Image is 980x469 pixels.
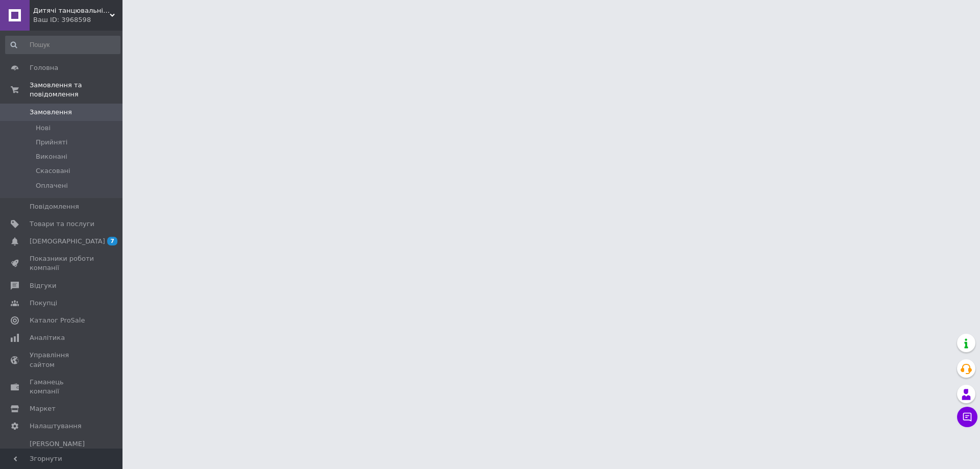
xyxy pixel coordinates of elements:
input: Пошук [5,36,120,54]
span: Виконані [36,152,67,161]
span: Скасовані [36,166,70,176]
span: 7 [107,237,117,245]
span: Аналітика [30,333,65,342]
span: Повідомлення [30,202,79,211]
div: Ваш ID: 3968598 [33,15,122,24]
span: Маркет [30,404,56,413]
span: Товари та послуги [30,219,94,229]
span: [PERSON_NAME] та рахунки [30,439,94,467]
span: [DEMOGRAPHIC_DATA] [30,237,105,246]
span: Замовлення та повідомлення [30,81,122,99]
span: Головна [30,63,58,72]
span: Показники роботи компанії [30,254,94,273]
button: Чат з покупцем [957,407,977,427]
span: Каталог ProSale [30,316,85,325]
span: Відгуки [30,281,56,290]
span: Замовлення [30,108,72,117]
span: Управління сайтом [30,351,94,369]
span: Оплачені [36,181,68,190]
span: Гаманець компанії [30,378,94,396]
span: Дитячі танцювальні костюми hip-hop, джаз-фанк, денсхол, jazz [33,6,110,15]
span: Нові [36,124,51,133]
span: Покупці [30,299,57,308]
span: Налаштування [30,422,82,431]
span: Прийняті [36,138,67,147]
